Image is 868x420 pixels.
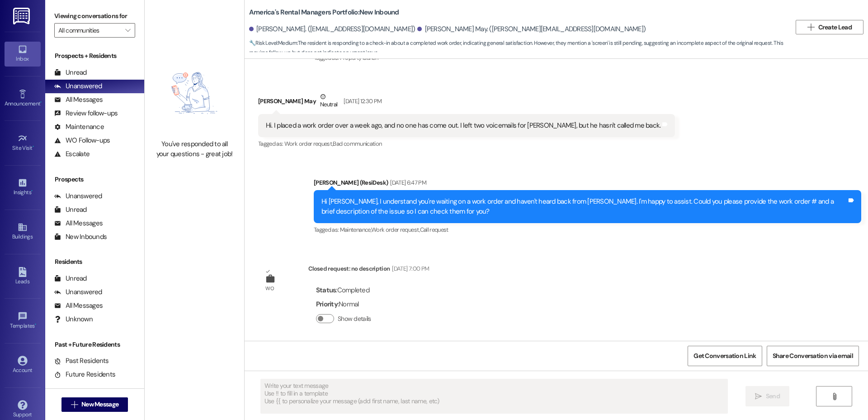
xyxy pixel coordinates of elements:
[61,397,128,412] button: New Message
[45,257,144,267] div: Residents
[755,393,762,400] i: 
[54,287,102,297] div: Unanswered
[745,386,789,406] button: Send
[155,51,234,135] img: empty-state
[265,284,274,293] div: WO
[54,219,103,228] div: All Messages
[316,300,338,309] b: Priority
[54,122,104,132] div: Maintenance
[13,8,32,24] img: ResiDesk Logo
[420,226,448,234] span: Call request
[5,264,41,289] a: Leads
[340,226,371,234] span: Maintenance ,
[688,346,762,366] button: Get Conversation Link
[54,356,109,366] div: Past Residents
[35,321,36,328] span: •
[284,140,333,148] span: Work order request ,
[45,340,144,349] div: Past + Future Residents
[766,391,780,401] span: Send
[54,136,110,145] div: WO Follow-ups
[318,92,339,111] div: Neutral
[45,175,144,184] div: Prospects
[54,191,102,201] div: Unanswered
[31,188,33,194] span: •
[125,27,130,34] i: 
[316,297,375,311] div: : Normal
[54,205,87,215] div: Unread
[831,393,838,400] i: 
[5,309,41,333] a: Templates •
[54,9,135,23] label: Viewing conversations for
[5,220,41,244] a: Buildings
[316,286,336,295] b: Status
[258,92,675,114] div: [PERSON_NAME] May
[54,68,87,77] div: Unread
[818,23,852,32] span: Create Lead
[390,264,429,273] div: [DATE] 7:00 PM
[308,264,429,277] div: Closed request: no description
[693,351,756,361] span: Get Conversation Link
[773,351,853,361] span: Share Conversation via email
[796,20,863,34] button: Create Lead
[316,283,375,297] div: : Completed
[249,38,791,58] span: : The resident is responding to a check-in about a completed work order, indicating general satis...
[5,42,41,66] a: Inbox
[249,8,399,17] b: America's Rental Managers Portfolio: New Inbound
[266,121,661,130] div: Hi. I placed a work order over a week ago, and no one has come out. I left two voicemails for [PE...
[333,140,382,148] span: Bad communication
[33,143,34,150] span: •
[314,223,861,236] div: Tagged as:
[338,314,371,324] label: Show details
[155,139,234,159] div: You've responded to all your questions - great job!
[54,274,87,283] div: Unread
[417,24,646,34] div: [PERSON_NAME] May. ([PERSON_NAME][EMAIL_ADDRESS][DOMAIN_NAME])
[54,301,103,310] div: All Messages
[249,39,297,47] strong: 🔧 Risk Level: Medium
[54,370,115,379] div: Future Residents
[54,81,102,91] div: Unanswered
[341,96,382,106] div: [DATE] 12:30 PM
[321,197,847,216] div: Hi [PERSON_NAME], I understand you're waiting on a work order and haven't heard back from [PERSON...
[767,346,859,366] button: Share Conversation via email
[314,178,861,191] div: [PERSON_NAME] (ResiDesk)
[258,137,675,150] div: Tagged as:
[58,23,121,38] input: All communities
[54,109,118,118] div: Review follow-ups
[54,232,107,242] div: New Inbounds
[5,131,41,155] a: Site Visit •
[5,353,41,377] a: Account
[54,95,103,105] div: All Messages
[807,24,814,31] i: 
[40,99,42,105] span: •
[371,226,420,234] span: Work order request ,
[54,315,93,324] div: Unknown
[5,175,41,200] a: Insights •
[54,149,90,159] div: Escalate
[249,24,415,34] div: [PERSON_NAME]. ([EMAIL_ADDRESS][DOMAIN_NAME])
[388,178,426,187] div: [DATE] 6:47 PM
[45,51,144,61] div: Prospects + Residents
